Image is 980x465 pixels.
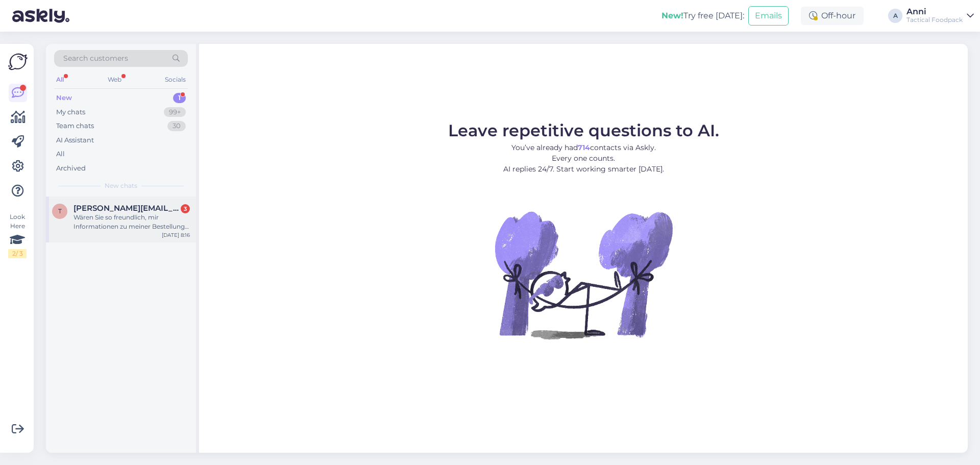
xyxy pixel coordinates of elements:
[56,107,85,117] div: My chats
[661,11,683,20] b: New!
[748,6,789,26] button: Emails
[661,10,744,22] div: Try free [DATE]:
[56,149,65,159] div: All
[888,9,902,23] div: A
[106,73,124,86] div: Web
[492,183,675,366] img: No Chat active
[73,213,190,231] div: Wären Sie so freundlich, mir Informationen zu meiner Bestellung zukommen zu lassen? Bedauerlicher...
[167,121,186,131] div: 30
[8,249,27,258] div: 2 / 3
[8,212,27,258] div: Look Here
[54,73,66,86] div: All
[56,135,94,145] div: AI Assistant
[56,93,72,103] div: New
[906,16,963,24] div: Tactical Foodpack
[448,142,719,175] p: You’ve already had contacts via Askly. Every one counts. AI replies 24/7. Start working smarter [...
[105,181,137,190] span: New chats
[8,52,28,71] img: Askly Logo
[56,163,86,174] div: Archived
[73,204,180,213] span: toni.paul.hauschild@gmail.com
[58,207,62,215] span: t
[448,120,719,140] span: Leave repetitive questions to AI.
[578,143,590,152] b: 714
[906,8,963,16] div: Anni
[162,231,190,239] div: [DATE] 8:16
[173,93,186,103] div: 1
[164,107,186,117] div: 99+
[801,7,864,25] div: Off-hour
[163,73,188,86] div: Socials
[56,121,94,131] div: Team chats
[181,204,190,213] div: 3
[906,8,974,24] a: AnniTactical Foodpack
[63,53,128,64] span: Search customers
